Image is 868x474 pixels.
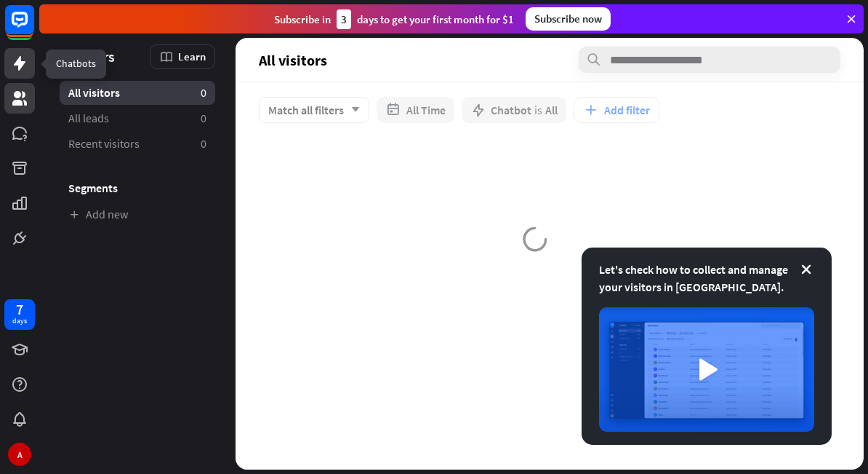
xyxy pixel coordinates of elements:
span: All visitors [68,85,120,100]
h3: Segments [60,181,215,195]
aside: 0 [201,85,206,100]
span: Learn [178,50,206,63]
div: 3 [337,9,351,29]
button: Open LiveChat chat widget [12,6,55,50]
span: All visitors [259,52,327,68]
a: All leads 0 [60,106,215,130]
img: image [599,307,814,432]
span: All leads [68,111,109,126]
a: 7 days [4,299,35,330]
div: Subscribe now [526,7,611,31]
span: Visitors [68,48,115,65]
div: Subscribe in days to get your first month for $1 [274,9,514,29]
div: days [12,316,27,326]
a: Add new [60,202,215,226]
aside: 0 [201,136,206,151]
aside: 0 [201,111,206,126]
span: Recent visitors [68,136,140,151]
a: Recent visitors 0 [60,132,215,156]
div: Let's check how to collect and manage your visitors in [GEOGRAPHIC_DATA]. [599,261,814,296]
div: A [8,443,31,466]
div: 7 [16,303,23,316]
